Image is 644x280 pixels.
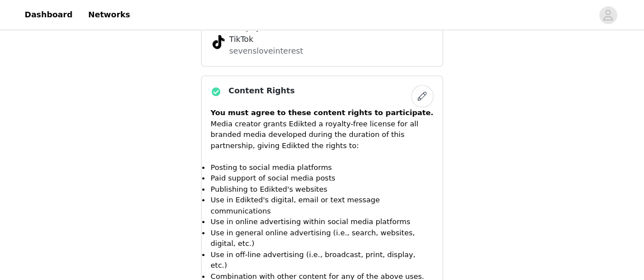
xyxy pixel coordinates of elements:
p: Media creator grants Edikted a royalty-free license for all branded media developed during the du... [211,118,433,151]
p: sevensloveinterest [229,45,415,57]
li: Use in Edikted's digital, email or text message communications [211,194,433,216]
a: Dashboard [18,2,79,27]
li: Publishing to Edikted's websites [211,184,433,195]
a: Networks [81,2,137,27]
li: Use in online advertising within social media platforms [211,216,433,227]
h4: TikTok [229,34,415,45]
li: Paid support of social media posts [211,173,433,184]
h4: Content Rights [228,85,295,97]
div: avatar [603,6,613,24]
strong: You must agree to these content rights to participate. [211,108,433,117]
li: Use in off-line advertising (i.e., broadcast, print, display, etc.) [211,249,433,271]
li: Use in general online advertising (i.e., search, websites, digital, etc.) [211,227,433,249]
li: Posting to social media platforms [211,162,433,173]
